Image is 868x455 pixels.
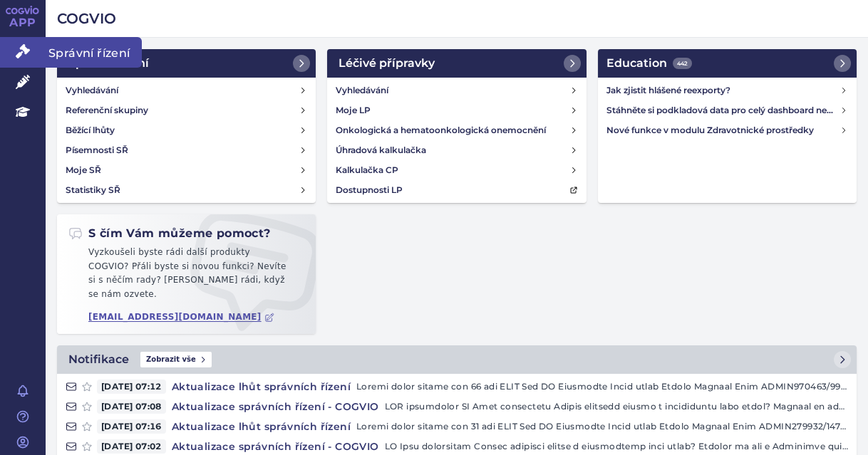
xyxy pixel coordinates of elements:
[327,49,586,78] a: Léčivé přípravky
[601,120,854,140] a: Nové funkce v modulu Zdravotnické prostředky
[606,103,840,117] h4: Stáhněte si podkladová data pro celý dashboard nebo obrázek grafu v COGVIO App modulu Analytics
[339,55,435,72] h2: Léčivé přípravky
[60,120,313,140] a: Běžící lhůty
[46,37,142,67] span: Správní řízení
[66,83,118,98] h4: Vyhledávání
[336,123,546,137] h4: Onkologická a hematoonkologická onemocnění
[140,352,212,367] span: Zobrazit vše
[66,123,115,137] h4: Běžící lhůty
[336,163,398,177] h4: Kalkulačka CP
[330,160,583,180] a: Kalkulačka CP
[57,9,857,28] h2: COGVIO
[166,439,385,454] h4: Aktualizace správních řízení - COGVIO
[166,399,385,414] h4: Aktualizace správních řízení - COGVIO
[336,103,371,117] h4: Moje LP
[601,80,854,100] a: Jak zjistit hlášené reexporty?
[606,83,840,98] h4: Jak zjistit hlášené reexporty?
[97,380,166,394] span: [DATE] 07:12
[57,345,857,374] a: NotifikaceZobrazit vše
[330,180,583,200] a: Dostupnosti LP
[385,439,848,454] p: LO Ipsu dolorsitam Consec adipisci elitse d eiusmodtemp inci utlab? Etdolor ma ali e Adminimve qu...
[60,180,313,200] a: Statistiky SŘ
[68,226,271,241] h2: S čím Vám můžeme pomoct?
[97,439,166,454] span: [DATE] 07:02
[166,380,356,394] h4: Aktualizace lhůt správních řízení
[66,103,148,117] h4: Referenční skupiny
[66,183,120,197] h4: Statistiky SŘ
[97,419,166,434] span: [DATE] 07:16
[606,123,840,137] h4: Nové funkce v modulu Zdravotnické prostředky
[57,49,316,78] a: Správní řízení
[336,83,388,98] h4: Vyhledávání
[60,80,313,100] a: Vyhledávání
[330,140,583,160] a: Úhradová kalkulačka
[66,163,101,177] h4: Moje SŘ
[598,49,857,78] a: Education442
[330,120,583,140] a: Onkologická a hematoonkologická onemocnění
[601,100,854,120] a: Stáhněte si podkladová data pro celý dashboard nebo obrázek grafu v COGVIO App modulu Analytics
[60,140,313,160] a: Písemnosti SŘ
[88,312,274,323] a: [EMAIL_ADDRESS][DOMAIN_NAME]
[330,100,583,120] a: Moje LP
[97,399,166,414] span: [DATE] 07:08
[606,55,692,72] h2: Education
[68,246,304,307] p: Vyzkoušeli byste rádi další produkty COGVIO? Přáli byste si novou funkci? Nevíte si s něčím rady?...
[66,143,128,157] h4: Písemnosti SŘ
[60,160,313,180] a: Moje SŘ
[673,58,692,69] span: 442
[336,143,426,157] h4: Úhradová kalkulačka
[356,380,848,394] p: Loremi dolor sitame con 66 adi ELIT Sed DO Eiusmodte Incid utlab Etdolo Magnaal Enim ADMIN970463/...
[60,100,313,120] a: Referenční skupiny
[336,183,403,197] h4: Dostupnosti LP
[166,419,356,434] h4: Aktualizace lhůt správních řízení
[330,80,583,100] a: Vyhledávání
[356,419,848,434] p: Loremi dolor sitame con 31 adi ELIT Sed DO Eiusmodte Incid utlab Etdolo Magnaal Enim ADMIN279932/...
[385,399,848,414] p: LOR ipsumdolor SI Amet consectetu Adipis elitsedd eiusmo t incididuntu labo etdol? Magnaal en adm...
[68,351,129,368] h2: Notifikace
